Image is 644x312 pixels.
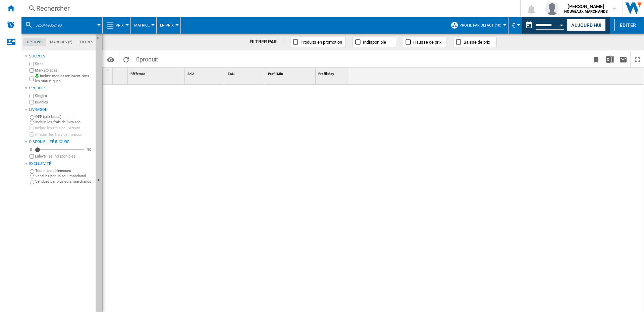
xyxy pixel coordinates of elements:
[35,154,93,159] label: Enlever les indisponibles
[35,146,84,153] md-slider: Disponibilité
[28,147,34,152] div: 0
[603,51,616,67] button: Télécharger au format Excel
[35,174,93,179] label: Vendues par un seul marchand
[403,37,446,47] button: Hausse de prix
[353,37,396,47] button: Indisponible
[413,40,441,45] span: Hausse de prix
[30,62,34,66] input: Sites
[30,180,34,184] input: Vendues par plusieurs marchands
[268,72,283,76] span: Profil Min
[250,39,284,45] div: FILTRER PAR
[35,74,93,84] label: Inclure mon assortiment dans les statistiques
[460,23,501,28] span: Profil par défaut (10)
[129,68,184,78] div: Sort None
[29,107,93,113] div: Livraison
[450,17,505,34] div: Profil par défaut (10)
[616,51,630,67] button: Envoyer ce rapport par email
[35,114,93,119] label: OFF (prix facial)
[564,9,608,14] b: NOUVEAUX MARCHANDS
[614,19,641,31] button: Editer
[186,68,225,78] div: Sort None
[226,68,265,78] div: EAN Sort None
[35,93,93,98] label: Singles
[522,17,566,34] div: Ce rapport est basé sur une date antérieure à celle d'aujourd'hui.
[508,17,522,34] md-menu: Currency
[226,68,265,78] div: Sort None
[36,4,503,13] div: Rechercher
[606,55,614,63] img: excel-24x24.png
[130,72,145,76] span: Référence
[290,37,346,47] button: Produits en promotion
[30,132,34,137] input: Afficher les frais de livraison
[228,72,234,76] span: EAN
[116,23,124,28] span: Prix
[567,19,606,31] button: Aujourd'hui
[631,51,644,67] button: Plein écran
[30,75,34,83] input: Inclure mon assortiment dans les statistiques
[96,34,104,46] button: Masquer
[460,17,505,34] button: Profil par défaut (10)
[134,17,153,34] button: Matrice
[86,147,93,152] div: 90
[267,68,315,78] div: Profil Min Sort None
[140,56,158,63] span: produit
[36,17,68,34] button: 3260449052190
[464,40,490,45] span: Baisse de prix
[512,22,515,29] span: €
[35,100,93,105] label: Bundles
[267,68,315,78] div: Sort None
[76,38,97,46] md-tab-item: Filtres
[30,94,34,98] input: Singles
[317,68,349,78] div: Profil Moy Sort None
[106,17,127,34] div: Prix
[512,17,519,34] button: €
[116,17,127,34] button: Prix
[522,18,536,32] button: md-calendar
[36,23,62,28] span: 3260449052190
[29,54,93,59] div: Sources
[301,40,342,45] span: Produits en promotion
[104,53,117,65] button: Options
[25,17,99,34] div: 3260449052190
[133,51,161,65] span: 0
[35,68,93,73] label: Marketplaces
[30,115,34,120] input: OFF (prix facial)
[30,126,34,130] input: Inclure les frais de livraison
[317,68,349,78] div: Sort None
[160,17,177,34] button: En Prix
[556,18,568,30] button: Open calendar
[363,40,386,45] span: Indisponible
[160,23,174,28] span: En Prix
[545,2,559,15] img: profile.jpg
[318,72,334,76] span: Profil Moy
[46,38,76,46] md-tab-item: Marques (*)
[30,121,34,125] input: Inclure les frais de livraison
[30,68,34,73] input: Marketplaces
[35,74,39,78] img: mysite-bg-18x18.png
[29,139,93,145] div: Disponibilité 5 Jours
[35,168,93,173] label: Toutes les références
[35,61,93,66] label: Sites
[30,100,34,104] input: Bundles
[30,175,34,179] input: Vendues par un seul marchand
[23,38,46,46] md-tab-item: Options
[7,21,15,29] img: alerts-logo.svg
[30,169,34,174] input: Toutes les références
[129,68,184,78] div: Référence Sort None
[453,37,497,47] button: Baisse de prix
[564,3,608,10] span: [PERSON_NAME]
[35,179,93,184] label: Vendues par plusieurs marchands
[29,86,93,91] div: Produits
[35,132,93,137] label: Afficher les frais de livraison
[35,120,93,125] label: Inclure les frais de livraison
[30,154,34,159] input: Afficher les frais de livraison
[114,68,127,78] div: Sort None
[119,51,133,67] button: Recharger
[134,23,150,28] span: Matrice
[589,51,603,67] button: Créer un favoris
[186,68,225,78] div: SKU Sort None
